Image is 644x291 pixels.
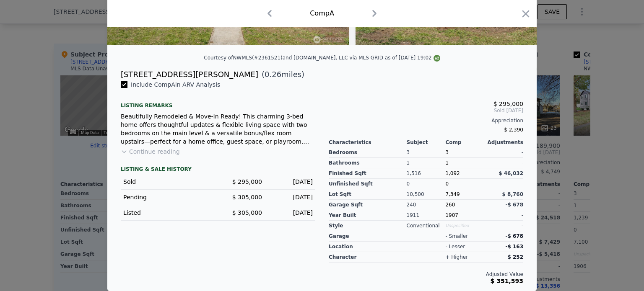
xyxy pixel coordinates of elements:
[445,170,460,176] span: 1,092
[329,107,523,114] span: Sold [DATE]
[407,139,446,146] div: Subject
[329,168,407,179] div: Finished Sqft
[329,200,407,210] div: Garage Sqft
[502,191,523,197] span: $ 8,760
[445,243,465,250] div: - lesser
[484,221,523,231] div: -
[445,158,484,168] div: 1
[265,70,281,79] span: 0.26
[445,233,468,239] div: - smaller
[407,210,446,221] div: 1911
[504,127,523,133] span: $ 2,390
[310,8,334,18] div: Comp A
[329,221,407,231] div: Style
[499,170,523,176] span: $ 46,032
[232,178,262,185] span: $ 295,000
[505,233,523,239] span: -$ 678
[329,158,407,168] div: Bathrooms
[484,158,523,168] div: -
[204,55,440,61] div: Courtesy of NWMLS (#2361521) and [DOMAIN_NAME], LLC via MLS GRID as of [DATE] 19:02
[407,147,446,158] div: 3
[329,179,407,189] div: Unfinished Sqft
[407,189,446,200] div: 10,500
[258,69,304,80] span: ( miles)
[121,95,315,109] div: Listing remarks
[329,231,407,242] div: garage
[434,55,440,62] img: NWMLS Logo
[123,193,211,201] div: Pending
[329,139,407,146] div: Characteristics
[269,178,313,186] div: [DATE]
[484,210,523,221] div: -
[232,209,262,216] span: $ 305,000
[127,81,223,88] span: Include Comp A in ARV Analysis
[121,69,258,80] div: [STREET_ADDRESS][PERSON_NAME]
[121,147,180,156] button: Continue reading
[507,254,523,260] span: $ 252
[491,278,523,284] span: $ 351,593
[329,117,523,124] div: Appreciation
[445,210,484,221] div: 1907
[493,100,523,107] span: $ 295,000
[445,139,484,146] div: Comp
[445,149,449,155] span: 3
[445,191,460,197] span: 7,349
[329,271,523,278] div: Adjusted Value
[269,193,313,201] div: [DATE]
[445,221,484,231] div: Unspecified
[123,178,211,186] div: Sold
[484,139,523,146] div: Adjustments
[232,194,262,201] span: $ 305,000
[445,254,468,260] div: + higher
[445,181,449,187] span: 0
[484,147,523,158] div: -
[407,200,446,210] div: 240
[329,242,407,252] div: location
[505,244,523,250] span: -$ 163
[121,112,315,146] div: Beautifully Remodeled & Move-In Ready! This charming 3-bed home offers thoughtful updates & flexi...
[329,147,407,158] div: Bedrooms
[505,202,523,208] span: -$ 678
[407,158,446,168] div: 1
[484,179,523,189] div: -
[407,168,446,179] div: 1,516
[329,252,407,263] div: character
[445,202,455,208] span: 260
[123,209,211,217] div: Listed
[407,221,446,231] div: Conventional
[407,179,446,189] div: 0
[269,209,313,217] div: [DATE]
[121,166,315,174] div: LISTING & SALE HISTORY
[329,189,407,200] div: Lot Sqft
[329,210,407,221] div: Year Built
